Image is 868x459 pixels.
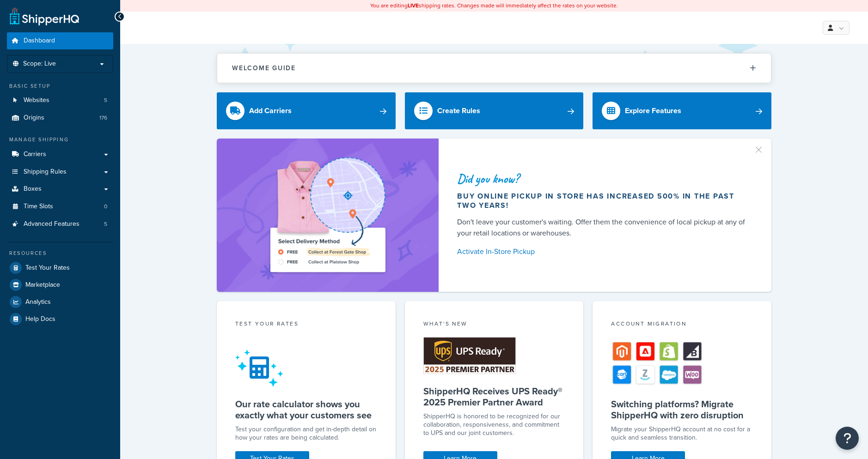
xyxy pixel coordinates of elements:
span: Marketplace [25,281,60,289]
h2: Welcome Guide [232,65,296,72]
li: Time Slots [7,198,113,215]
a: Time Slots0 [7,198,113,215]
span: Help Docs [25,315,55,323]
a: Explore Features [593,92,771,129]
a: Help Docs [7,311,113,327]
a: Websites5 [7,92,113,109]
div: Migrate your ShipperHQ account at no cost for a quick and seamless transition. [611,425,753,442]
a: Activate In-Store Pickup [457,245,749,258]
span: Test Your Rates [25,264,70,272]
h5: ShipperHQ Receives UPS Ready® 2025 Premier Partner Award [423,386,565,408]
div: Buy online pickup in store has increased 500% in the past two years! [457,192,749,210]
h5: Switching platforms? Migrate ShipperHQ with zero disruption [611,399,753,421]
span: Carriers [24,151,46,158]
li: Advanced Features [7,216,113,233]
a: Origins176 [7,109,113,127]
span: Analytics [25,298,51,306]
span: Scope: Live [23,60,56,68]
a: Test Your Rates [7,260,113,276]
div: Create Rules [437,104,480,117]
a: Carriers [7,146,113,163]
div: Resources [7,249,113,257]
h5: Our rate calculator shows you exactly what your customers see [235,399,377,421]
a: Analytics [7,294,113,310]
a: Marketplace [7,277,113,293]
b: LIVE [408,1,419,10]
span: 0 [104,203,107,211]
li: Websites [7,92,113,109]
button: Welcome Guide [217,54,771,83]
span: Dashboard [24,37,55,45]
a: Shipping Rules [7,163,113,181]
a: Dashboard [7,32,113,49]
a: Create Rules [405,92,584,129]
span: Advanced Features [24,220,79,228]
div: Did you know? [457,172,749,185]
div: Add Carriers [249,104,292,117]
span: 5 [104,220,107,228]
span: 176 [99,114,107,122]
span: Websites [24,97,49,104]
li: Origins [7,109,113,127]
a: Advanced Features5 [7,216,113,233]
div: Account Migration [611,320,753,330]
span: 5 [104,97,107,104]
div: Explore Features [625,104,681,117]
a: Add Carriers [217,92,396,129]
div: Test your rates [235,320,377,330]
div: Manage Shipping [7,136,113,144]
div: What's New [423,320,565,330]
div: Basic Setup [7,82,113,90]
button: Open Resource Center [836,427,859,450]
span: Shipping Rules [24,168,67,176]
div: Don't leave your customer's waiting. Offer them the convenience of local pickup at any of your re... [457,217,749,239]
span: Origins [24,114,44,122]
span: Time Slots [24,203,53,211]
img: ad-shirt-map-b0359fc47e01cab431d101c4b569394f6a03f54285957d908178d52f29eb9668.png [244,152,411,278]
a: Boxes [7,181,113,198]
span: Boxes [24,185,42,193]
p: ShipperHQ is honored to be recognized for our collaboration, responsiveness, and commitment to UP... [423,412,565,437]
div: Test your configuration and get in-depth detail on how your rates are being calculated. [235,425,377,442]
